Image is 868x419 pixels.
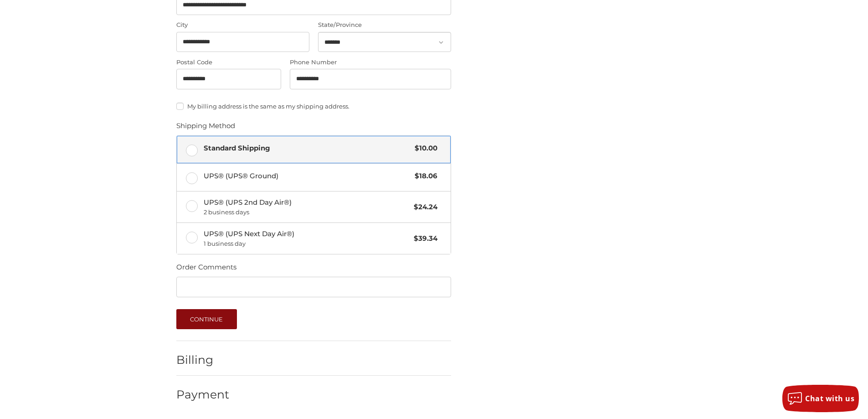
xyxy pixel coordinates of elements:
[204,229,410,248] span: UPS® (UPS Next Day Air®)
[176,58,281,67] label: Postal Code
[290,58,451,67] label: Phone Number
[176,262,236,277] legend: Order Comments
[176,121,235,135] legend: Shipping Method
[204,239,410,248] span: 1 business day
[204,143,411,154] span: Standard Shipping
[410,143,437,154] span: $10.00
[318,21,451,30] label: State/Province
[176,388,230,402] h2: Payment
[409,202,437,212] span: $24.24
[410,171,437,181] span: $18.06
[176,353,230,367] h2: Billing
[176,21,309,30] label: City
[782,385,859,412] button: Chat with us
[176,103,451,110] label: My billing address is the same as my shipping address.
[409,233,437,244] span: $39.34
[204,208,410,217] span: 2 business days
[204,197,410,217] span: UPS® (UPS 2nd Day Air®)
[176,309,237,329] button: Continue
[204,171,411,181] span: UPS® (UPS® Ground)
[805,393,854,403] span: Chat with us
